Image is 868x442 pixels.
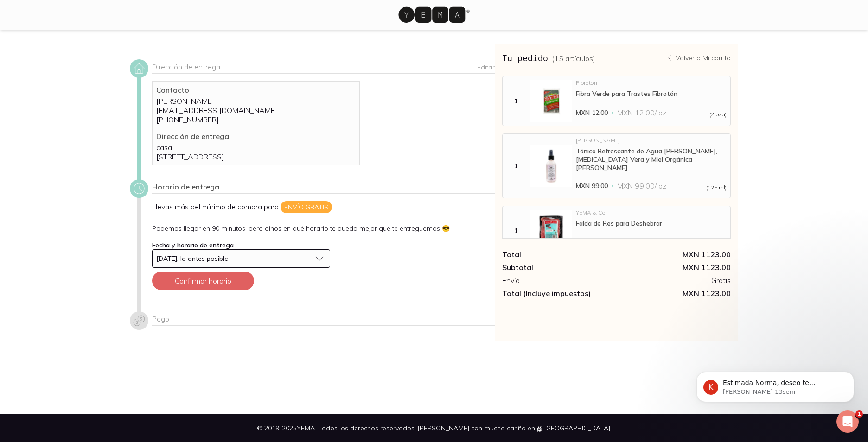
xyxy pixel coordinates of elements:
[152,201,495,213] p: Llevas más del mínimo de compra para
[666,54,731,62] a: Volver a Mi carrito
[418,424,612,432] span: [PERSON_NAME] con mucho cariño en [GEOGRAPHIC_DATA].
[576,80,727,86] div: Fibroton
[617,108,666,117] span: MXN 12.00 / pz
[709,112,727,117] span: (2 pza)
[617,263,731,272] div: MXN 1123.00
[502,276,616,285] div: Envío
[576,219,727,227] div: Falda de Res para Deshebrar
[152,314,495,326] div: Pago
[621,238,675,247] span: MXN 104.00 / pz
[502,250,616,259] div: Total
[576,210,727,215] div: YEMA & Co
[156,143,356,152] p: casa
[40,27,160,163] span: Estimada Norma, deseo te encuentres muy bien Mi correo tiene como finalidad, primeramente, ofrece...
[152,62,495,74] div: Dirección de entrega
[40,36,160,44] p: Message from Karla, sent Hace 13sem
[152,224,495,233] p: Podemos llegar en 90 minutos, pero dinos en qué horario te queda mejor que te entreguemos
[502,52,595,64] h3: Tu pedido
[156,106,356,115] p: [EMAIL_ADDRESS][DOMAIN_NAME]
[676,54,731,62] p: Volver a Mi carrito
[617,289,731,298] span: MXN 1123.00
[502,289,616,298] div: Total (Incluye impuestos)
[152,241,234,249] label: Fecha y horario de entrega
[152,249,330,268] button: [DATE], lo antes posible
[504,162,527,170] div: 1
[281,201,332,213] span: Envío gratis
[617,181,666,190] span: MXN 99.00 / pz
[576,238,612,247] span: MXN 104.00
[855,410,863,418] span: 1
[477,63,495,71] a: Editar
[502,263,616,272] div: Subtotal
[152,272,254,290] button: Confirmar horario
[836,410,859,433] iframe: Intercom live chat
[576,147,727,172] div: Tónico Refrescante de Agua [PERSON_NAME], [MEDICAL_DATA] Vera y Miel Orgánica [PERSON_NAME]
[617,276,731,285] div: Gratis
[530,210,572,252] img: Falda de Res para Deshebrar
[152,182,495,194] div: Horario de entrega
[576,89,727,98] div: Fibra Verde para Trastes Fibrotón
[576,138,727,143] div: [PERSON_NAME]
[683,352,868,417] iframe: Intercom notifications mensaje
[442,224,450,233] span: Sunglass
[576,108,608,117] span: MXN 12.00
[530,80,572,122] img: Fibra Verde para Trastes Fibrotón
[576,181,608,190] span: MXN 99.00
[552,54,595,63] span: ( 15 artículos )
[504,97,527,105] div: 1
[156,115,356,124] p: [PHONE_NUMBER]
[617,250,731,259] div: MXN 1123.00
[706,185,727,190] span: (125 ml)
[156,132,356,141] p: Dirección de entrega
[156,85,356,95] p: Contacto
[156,96,356,106] p: [PERSON_NAME]
[156,254,228,263] span: [DATE], lo antes posible
[156,152,356,161] p: [STREET_ADDRESS]
[530,145,572,187] img: Tónico Refrescante de Agua de Rosas, Aloe Vera y Miel Orgánica Abeja Reyna
[504,227,527,235] div: 1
